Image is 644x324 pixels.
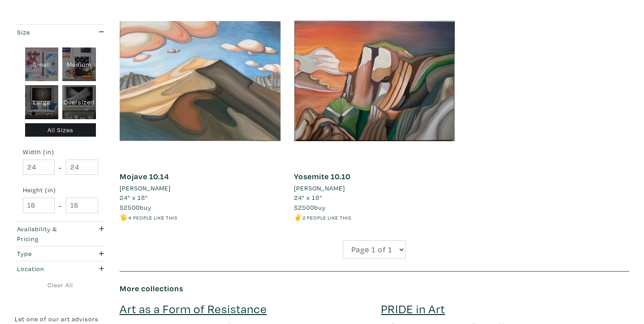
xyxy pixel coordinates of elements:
div: Small [25,48,59,82]
a: [PERSON_NAME] [294,183,455,193]
span: 24" x 18" [294,193,322,202]
a: PRIDE in Art [381,301,445,316]
span: - [59,161,62,173]
div: Oversized [62,85,96,119]
small: 4 people like this [128,214,177,221]
div: Type [17,249,79,259]
small: Height (in) [23,187,98,193]
small: 2 people like this [303,214,351,221]
button: Location [15,261,106,276]
div: Medium [62,48,96,82]
button: Type [15,246,106,261]
button: Size [15,25,106,39]
h6: More collections [120,284,630,294]
li: ✌️ [294,212,455,222]
div: All Sizes [25,123,96,137]
button: Availability & Pricing [15,222,106,246]
li: [PERSON_NAME] [294,183,345,193]
div: Location [17,264,79,274]
a: [PERSON_NAME] [120,183,281,193]
span: buy [120,203,151,212]
span: buy [294,203,326,212]
div: Large [25,85,59,119]
a: Clear All [15,280,106,290]
div: Size [17,27,79,37]
div: Availability & Pricing [17,224,79,243]
span: $2500 [294,203,314,212]
a: Yosemite 10.10 [294,171,350,181]
a: Mojave 10.14 [120,171,169,181]
span: 24" x 18" [120,193,148,202]
li: [PERSON_NAME] [120,183,171,193]
small: Width (in) [23,149,98,155]
a: Art as a Form of Resistance [120,301,267,316]
span: $2500 [120,203,140,212]
span: - [59,199,62,212]
li: 🖐️ [120,212,281,222]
